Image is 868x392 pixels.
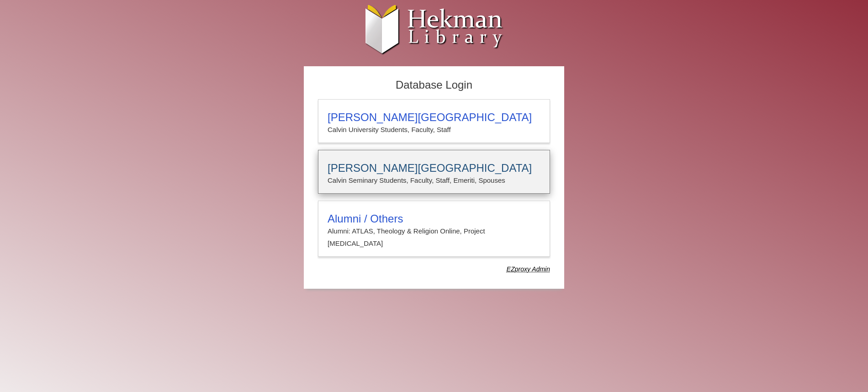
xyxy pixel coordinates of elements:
h3: [PERSON_NAME][GEOGRAPHIC_DATA] [328,111,540,124]
p: Alumni: ATLAS, Theology & Religion Online, Project [MEDICAL_DATA] [328,225,540,249]
a: [PERSON_NAME][GEOGRAPHIC_DATA]Calvin University Students, Faculty, Staff [318,99,550,143]
h3: [PERSON_NAME][GEOGRAPHIC_DATA] [328,162,540,175]
h2: Database Login [313,76,555,95]
p: Calvin University Students, Faculty, Staff [328,124,540,136]
dfn: Use Alumni login [507,265,550,273]
h3: Alumni / Others [328,212,540,225]
p: Calvin Seminary Students, Faculty, Staff, Emeriti, Spouses [328,175,540,186]
summary: Alumni / OthersAlumni: ATLAS, Theology & Religion Online, Project [MEDICAL_DATA] [328,212,540,249]
a: [PERSON_NAME][GEOGRAPHIC_DATA]Calvin Seminary Students, Faculty, Staff, Emeriti, Spouses [318,150,550,194]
